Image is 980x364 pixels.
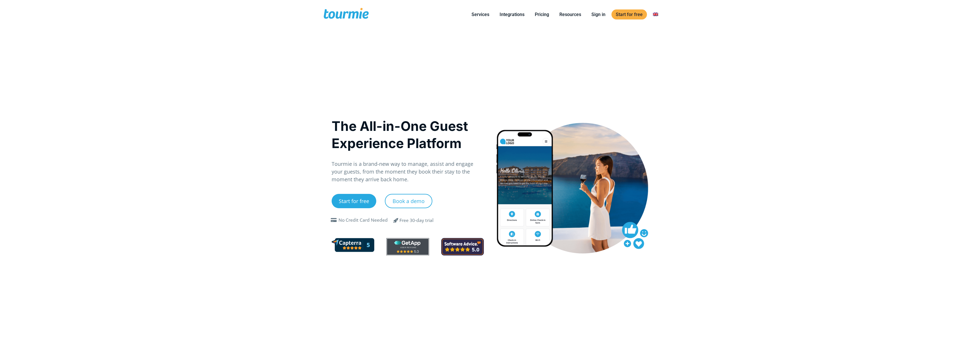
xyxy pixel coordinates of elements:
a: Resources [555,11,585,18]
a: Start for free [332,194,376,208]
h1: The All-in-One Guest Experience Platform [332,117,484,152]
span:  [389,217,403,224]
p: Tourmie is a brand-new way to manage, assist and engage your guests, from the moment they book th... [332,160,484,183]
a: Integrations [495,11,529,18]
div: Free 30-day trial [399,217,433,224]
span:  [329,218,338,223]
a: Start for free [611,9,647,19]
div: No Credit Card Needed [338,217,388,224]
a: Switch to [649,11,662,18]
a: Book a demo [385,194,432,208]
a: Sign in [587,11,610,18]
a: Services [467,11,494,18]
a: Pricing [530,11,553,18]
